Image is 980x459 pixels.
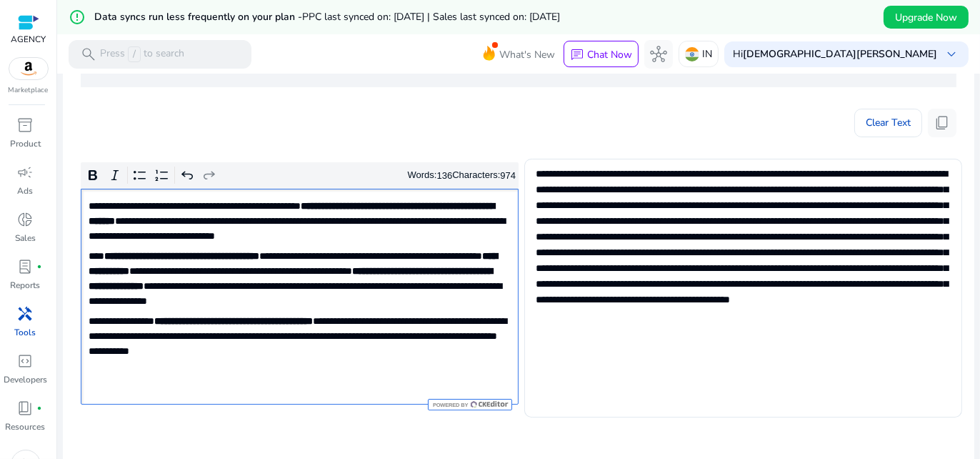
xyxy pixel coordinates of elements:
[9,58,48,79] img: amazon.svg
[17,117,34,134] span: inventory_2
[866,109,911,137] span: Clear Text
[81,189,519,405] div: Rich Text Editor. Editing area: main. Press Alt+0 for help.
[17,211,34,228] span: donut_small
[302,10,560,24] span: PPC last synced on: [DATE] | Sales last synced on: [DATE]
[15,232,36,245] p: Sales
[895,10,957,25] span: Upgrade Now
[15,326,36,339] p: Tools
[431,402,468,408] span: Powered by
[564,41,639,68] button: chatChat Now
[94,11,560,24] h5: Data syncs run less frequently on your plan -
[650,46,667,63] span: hub
[9,85,49,96] p: Marketplace
[17,305,34,322] span: handyman
[685,47,699,61] img: in.svg
[884,6,969,29] button: Upgrade Now
[37,264,43,270] span: fiber_manual_record
[4,373,47,386] p: Developers
[854,109,922,137] button: Clear Text
[17,352,34,370] span: code_blocks
[18,184,34,197] p: Ads
[570,48,584,62] span: chat
[943,46,960,63] span: keyboard_arrow_down
[10,137,41,150] p: Product
[500,170,516,181] label: 974
[11,33,46,46] p: AGENCY
[644,40,673,69] button: hub
[587,48,632,61] p: Chat Now
[743,47,937,61] b: [DEMOGRAPHIC_DATA][PERSON_NAME]
[437,170,453,181] label: 136
[17,258,34,275] span: lab_profile
[81,162,519,189] div: Editor toolbar
[69,9,86,26] mat-icon: error_outline
[6,420,46,433] p: Resources
[11,279,41,292] p: Reports
[17,400,34,417] span: book_4
[934,114,951,132] span: content_copy
[100,46,184,62] p: Press to search
[733,49,937,59] p: Hi
[928,109,956,137] button: content_copy
[17,164,34,181] span: campaign
[128,46,141,62] span: /
[408,167,516,184] div: Words: Characters:
[37,405,43,411] span: fiber_manual_record
[499,42,555,67] span: What's New
[80,46,97,63] span: search
[702,41,712,66] p: IN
